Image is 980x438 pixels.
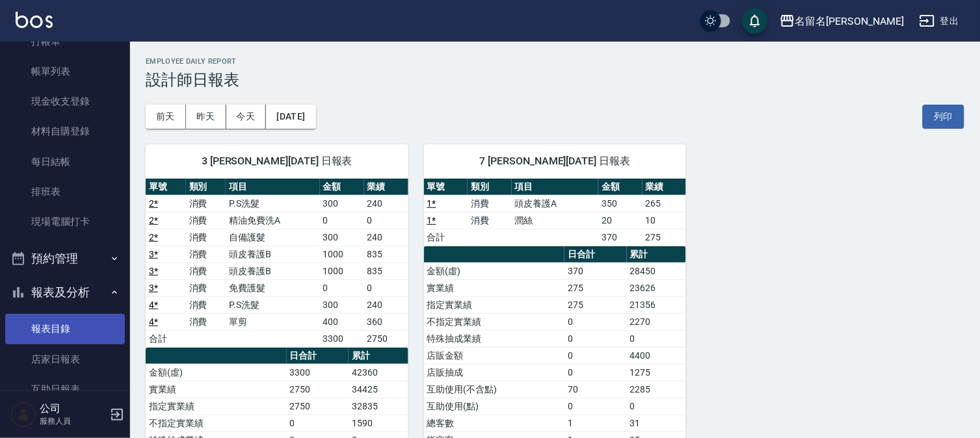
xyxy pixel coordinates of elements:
td: 消費 [186,246,226,263]
a: 打帳單 [5,27,125,57]
h2: Employee Daily Report [146,57,964,66]
td: 300 [320,195,364,212]
td: 275 [564,279,627,296]
td: 0 [564,364,627,381]
a: 店家日報表 [5,344,125,374]
td: 免費護髮 [226,279,319,296]
td: 金額(虛) [146,364,287,381]
div: 名留名[PERSON_NAME] [795,13,904,29]
td: 不指定實業績 [146,415,287,432]
td: 28450 [627,263,687,279]
td: 實業績 [146,381,287,398]
td: 消費 [186,313,226,330]
td: 835 [364,246,408,263]
td: 消費 [468,212,512,229]
td: 275 [564,296,627,313]
td: 10 [642,212,687,229]
td: 275 [642,229,687,246]
td: 300 [320,229,364,246]
td: 31 [627,415,687,432]
button: save [742,8,768,34]
td: 0 [320,279,364,296]
th: 業績 [642,179,687,196]
span: 7 [PERSON_NAME][DATE] 日報表 [440,155,671,168]
td: 23626 [627,279,687,296]
td: 265 [642,195,687,212]
td: 0 [364,279,408,296]
a: 互助日報表 [5,374,125,404]
td: 互助使用(點) [424,398,565,415]
td: 0 [564,313,627,330]
td: 1590 [349,415,408,432]
th: 日合計 [564,246,627,263]
th: 累計 [349,348,408,365]
td: 指定實業績 [424,296,565,313]
td: 指定實業績 [146,398,287,415]
p: 服務人員 [40,415,106,427]
td: 互助使用(不含點) [424,381,565,398]
th: 金額 [320,179,364,196]
td: 300 [320,296,364,313]
td: 240 [364,229,408,246]
td: 370 [564,263,627,279]
td: 835 [364,263,408,279]
td: 消費 [186,263,226,279]
td: 3300 [320,330,364,347]
th: 單號 [146,179,186,196]
td: 42360 [349,364,408,381]
th: 單號 [424,179,468,196]
button: 今天 [226,105,267,129]
td: 1 [564,415,627,432]
td: 0 [564,330,627,347]
button: 報表及分析 [5,276,125,309]
td: 精油免費洗A [226,212,319,229]
td: 21356 [627,296,687,313]
td: 0 [627,330,687,347]
td: 4400 [627,347,687,364]
td: 1000 [320,246,364,263]
td: 頭皮養護B [226,263,319,279]
a: 現金收支登錄 [5,86,125,116]
button: 預約管理 [5,242,125,276]
td: 消費 [468,195,512,212]
td: 2750 [287,381,349,398]
a: 排班表 [5,177,125,207]
td: 1000 [320,263,364,279]
td: 店販金額 [424,347,565,364]
th: 累計 [627,246,687,263]
td: 自備護髮 [226,229,319,246]
h5: 公司 [40,402,106,415]
a: 材料自購登錄 [5,116,125,146]
a: 每日結帳 [5,147,125,177]
td: 2285 [627,381,687,398]
button: 列印 [923,105,964,129]
td: 0 [564,347,627,364]
td: 頭皮養護A [512,195,598,212]
td: 1275 [627,364,687,381]
img: Logo [16,12,53,28]
td: 32835 [349,398,408,415]
th: 類別 [186,179,226,196]
td: 頭皮養護B [226,246,319,263]
td: 370 [598,229,642,246]
a: 現場電腦打卡 [5,207,125,237]
td: 3300 [287,364,349,381]
table: a dense table [146,179,408,348]
td: 消費 [186,195,226,212]
img: Person [10,402,36,428]
td: 0 [287,415,349,432]
span: 3 [PERSON_NAME][DATE] 日報表 [161,155,393,168]
td: 2270 [627,313,687,330]
button: 昨天 [186,105,226,129]
td: 潤絲 [512,212,598,229]
td: 20 [598,212,642,229]
td: 金額(虛) [424,263,565,279]
td: 店販抽成 [424,364,565,381]
td: 350 [598,195,642,212]
table: a dense table [424,179,687,246]
td: 240 [364,296,408,313]
td: P.S洗髮 [226,195,319,212]
th: 業績 [364,179,408,196]
td: 消費 [186,296,226,313]
td: 70 [564,381,627,398]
